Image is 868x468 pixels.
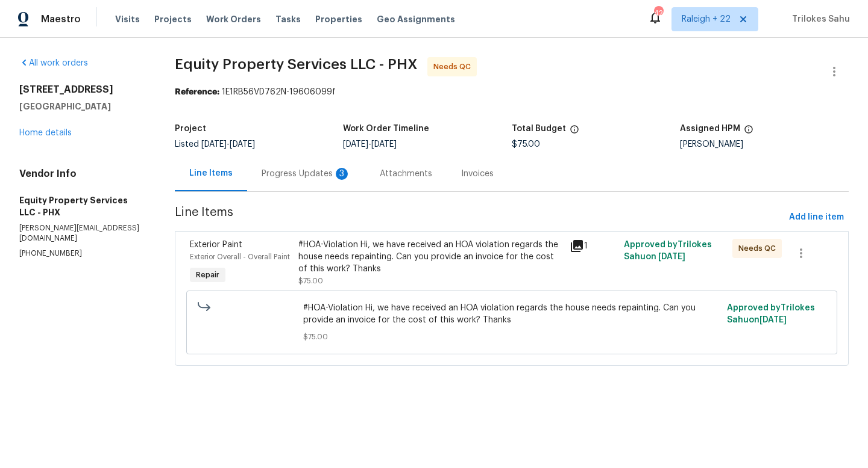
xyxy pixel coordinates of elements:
div: Progress Updates [262,168,351,180]
div: Line Items [189,167,233,179]
h5: [GEOGRAPHIC_DATA] [19,100,146,112]
div: 1 [570,239,617,253]
h4: Vendor Info [19,168,146,180]
span: - [343,140,397,149]
span: $75.00 [303,331,720,343]
p: [PERSON_NAME][EMAIL_ADDRESS][DOMAIN_NAME] [19,223,146,244]
span: [DATE] [201,140,227,149]
h5: Work Order Timeline [343,125,429,133]
div: 429 [654,7,662,19]
span: Work Orders [206,13,261,25]
span: Exterior Overall - Overall Paint [190,253,290,260]
div: 3 [336,168,348,180]
h5: Project [175,125,206,133]
span: [DATE] [658,253,685,261]
b: Reference: [175,88,219,96]
span: [DATE] [343,140,368,149]
span: Tasks [275,15,301,23]
h5: Assigned HPM [680,125,740,133]
span: [DATE] [759,316,787,324]
span: The total cost of line items that have been proposed by Opendoor. This sum includes line items th... [570,125,579,140]
span: Approved by Trilokes Sahu on [624,241,712,261]
a: All work orders [19,59,88,67]
div: Invoices [461,168,494,180]
span: $75.00 [512,140,540,149]
span: Trilokes Sahu [787,13,850,25]
span: Equity Property Services LLC - PHX [175,57,418,72]
span: Raleigh + 22 [682,13,731,25]
span: $75.00 [298,277,323,285]
div: Attachments [380,168,432,180]
span: Projects [154,13,192,25]
p: [PHONE_NUMBER] [19,248,146,259]
span: Geo Assignments [377,13,455,25]
span: Exterior Paint [190,241,242,249]
span: Approved by Trilokes Sahu on [727,304,815,324]
span: Properties [315,13,362,25]
span: Listed [175,140,255,149]
h5: Total Budget [512,125,566,133]
span: [DATE] [230,140,255,149]
div: 1E1RB56VD762N-19606099f [175,86,849,98]
span: Visits [115,13,140,25]
span: Line Items [175,206,784,229]
button: Add line item [784,206,849,229]
span: Add line item [789,210,844,225]
h5: Equity Property Services LLC - PHX [19,194,146,218]
h2: [STREET_ADDRESS] [19,84,146,96]
a: Home details [19,129,72,137]
div: #HOA-Violation Hi, we have received an HOA violation regards the house needs repainting. Can you ... [298,239,562,275]
span: [DATE] [371,140,397,149]
div: [PERSON_NAME] [680,140,849,149]
span: Needs QC [738,242,781,254]
span: - [201,140,255,149]
span: Needs QC [433,61,476,73]
span: Maestro [41,13,81,25]
span: Repair [191,269,224,281]
span: The hpm assigned to this work order. [744,125,753,140]
span: #HOA-Violation Hi, we have received an HOA violation regards the house needs repainting. Can you ... [303,302,720,326]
